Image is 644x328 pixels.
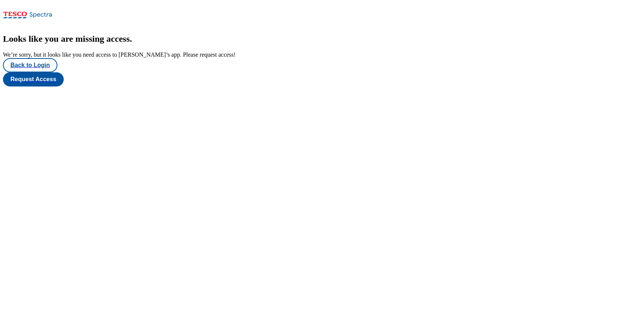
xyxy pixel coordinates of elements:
h2: Looks like you are missing access [3,34,641,44]
div: We’re sorry, but it looks like you need access to [PERSON_NAME]’s app. Please request access! [3,51,641,58]
a: Back to Login [3,58,641,72]
button: Request Access [3,72,64,86]
span: . [130,34,132,44]
button: Back to Login [3,58,57,72]
a: Request Access [3,72,641,86]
